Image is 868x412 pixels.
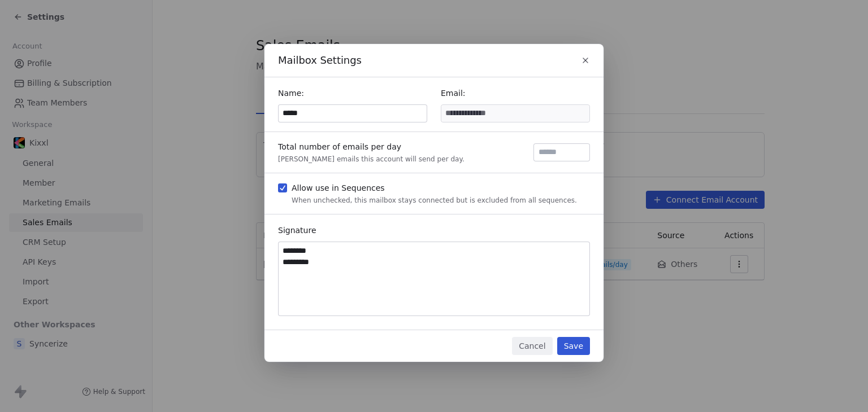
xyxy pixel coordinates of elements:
[512,337,552,355] button: Cancel
[292,196,577,205] div: When unchecked, this mailbox stays connected but is excluded from all sequences.
[557,337,590,355] button: Save
[278,155,465,164] div: [PERSON_NAME] emails this account will send per day.
[278,53,362,68] span: Mailbox Settings
[278,89,304,98] span: Name:
[278,141,465,152] div: Total number of emails per day
[441,89,466,98] span: Email:
[292,182,577,194] div: Allow use in Sequences
[278,226,316,235] span: Signature
[278,182,287,194] button: Allow use in SequencesWhen unchecked, this mailbox stays connected but is excluded from all seque...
